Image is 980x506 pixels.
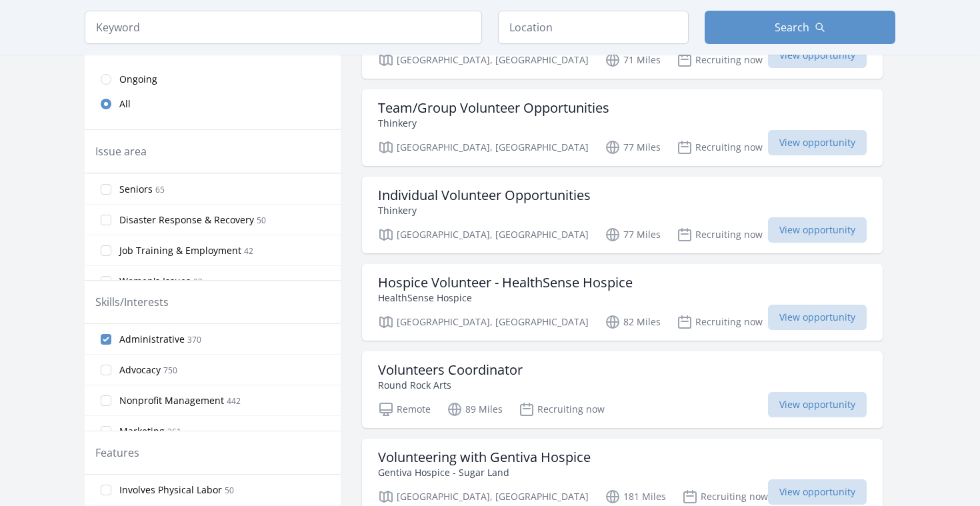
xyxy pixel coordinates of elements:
[101,184,111,195] input: Seniors 65
[85,91,341,116] a: All
[257,215,266,226] span: 50
[362,177,883,253] a: Individual Volunteer Opportunities Thinkery [GEOGRAPHIC_DATA], [GEOGRAPHIC_DATA] 77 Miles Recruit...
[768,217,867,243] span: View opportunity
[677,314,763,330] p: Recruiting now
[119,275,191,288] span: Women's Issues
[362,351,883,428] a: Volunteers Coordinator Round Rock Arts Remote 89 Miles Recruiting now View opportunity
[101,215,111,225] input: Disaster Response & Recovery 50
[378,378,523,392] p: Round Rock Arts
[378,275,633,291] h3: Hospice Volunteer - HealthSense Hospice
[163,365,177,376] span: 750
[119,425,165,438] span: Marketing
[119,483,222,497] span: Involves Physical Labor
[362,264,883,341] a: Hospice Volunteer - HealthSense Hospice HealthSense Hospice [GEOGRAPHIC_DATA], [GEOGRAPHIC_DATA] ...
[378,291,633,305] p: HealthSense Hospice
[244,245,253,257] span: 42
[155,184,165,195] span: 65
[119,363,161,377] span: Advocacy
[378,401,431,417] p: Remote
[167,426,181,437] span: 361
[378,52,589,68] p: [GEOGRAPHIC_DATA], [GEOGRAPHIC_DATA]
[378,465,591,479] p: Gentiva Hospice - Sugar Land
[95,445,139,461] legend: Features
[677,227,763,243] p: Recruiting now
[519,401,605,417] p: Recruiting now
[378,227,589,243] p: [GEOGRAPHIC_DATA], [GEOGRAPHIC_DATA]
[768,130,867,155] span: View opportunity
[225,485,234,496] span: 50
[187,334,201,345] span: 370
[378,100,609,116] h3: Team/Group Volunteer Opportunities
[775,19,809,35] span: Search
[768,479,867,505] span: View opportunity
[768,43,867,68] span: View opportunity
[378,139,589,155] p: [GEOGRAPHIC_DATA], [GEOGRAPHIC_DATA]
[378,449,591,465] h3: Volunteering with Gentiva Hospice
[605,52,661,68] p: 71 Miles
[378,362,523,378] h3: Volunteers Coordinator
[95,143,147,159] legend: Issue area
[677,139,763,155] p: Recruiting now
[498,11,689,44] input: Location
[605,489,666,505] p: 181 Miles
[193,276,203,287] span: 33
[85,11,482,44] input: Keyword
[119,333,185,346] span: Administrative
[378,116,609,130] p: Thinkery
[447,401,503,417] p: 89 Miles
[119,73,157,86] span: Ongoing
[227,395,241,407] span: 442
[362,89,883,166] a: Team/Group Volunteer Opportunities Thinkery [GEOGRAPHIC_DATA], [GEOGRAPHIC_DATA] 77 Miles Recruit...
[768,305,867,330] span: View opportunity
[119,183,153,196] span: Seniors
[119,394,224,407] span: Nonprofit Management
[101,276,111,287] input: Women's Issues 33
[119,244,241,257] span: Job Training & Employment
[101,334,111,345] input: Administrative 370
[101,395,111,406] input: Nonprofit Management 442
[605,227,661,243] p: 77 Miles
[378,314,589,330] p: [GEOGRAPHIC_DATA], [GEOGRAPHIC_DATA]
[378,489,589,505] p: [GEOGRAPHIC_DATA], [GEOGRAPHIC_DATA]
[378,203,591,217] p: Thinkery
[605,314,661,330] p: 82 Miles
[378,187,591,203] h3: Individual Volunteer Opportunities
[119,97,131,111] span: All
[119,213,254,227] span: Disaster Response & Recovery
[101,485,111,495] input: Involves Physical Labor 50
[95,294,169,310] legend: Skills/Interests
[85,67,341,91] a: Ongoing
[605,139,661,155] p: 77 Miles
[705,11,895,44] button: Search
[768,392,867,417] span: View opportunity
[101,426,111,437] input: Marketing 361
[101,365,111,375] input: Advocacy 750
[682,489,768,505] p: Recruiting now
[101,245,111,256] input: Job Training & Employment 42
[677,52,763,68] p: Recruiting now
